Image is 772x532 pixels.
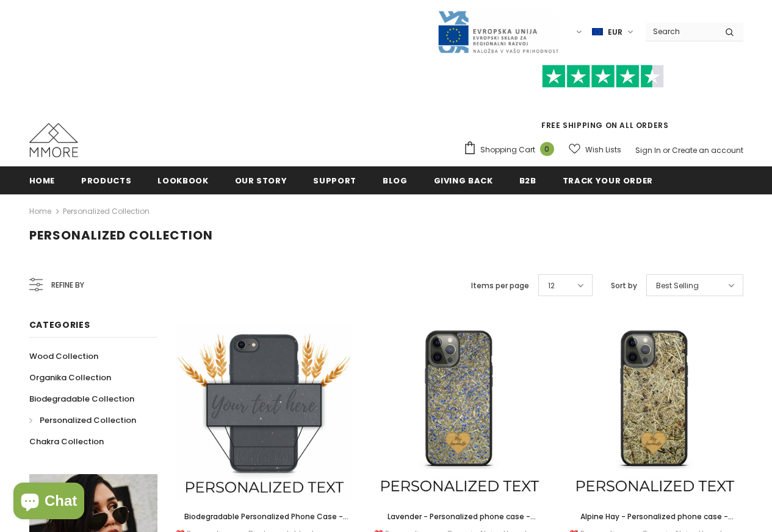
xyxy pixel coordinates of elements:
a: Personalized Collection [63,206,150,216]
span: B2B [519,175,536,186]
a: Sign In [635,145,661,155]
a: Home [29,166,56,194]
input: Search Site [646,23,716,40]
a: Organika Collection [29,367,111,388]
a: Personalized Collection [29,410,136,431]
span: Organika Collection [29,372,111,383]
a: B2B [519,166,536,194]
span: Home [29,175,56,186]
span: FREE SHIPPING ON ALL ORDERS [463,70,743,130]
a: Lavender - Personalized phone case - Personalized gift [371,510,548,523]
span: Track your order [563,175,653,186]
span: 0 [540,142,554,156]
img: MMORE Cases [29,123,78,157]
span: Refine by [51,278,84,292]
a: Biodegradable Personalized Phone Case - Black [176,510,353,523]
a: Track your order [563,166,653,194]
a: Giving back [434,166,493,194]
span: Best Selling [656,280,699,292]
a: Javni Razpis [437,26,559,37]
span: Personalized Collection [40,414,136,426]
span: 12 [548,280,555,292]
span: Categories [29,319,90,331]
a: Home [29,204,51,219]
span: or [663,145,670,155]
label: Sort by [611,280,637,292]
iframe: Customer reviews powered by Trustpilot [463,88,743,119]
a: Our Story [235,166,287,194]
span: Lookbook [157,175,208,186]
a: Wish Lists [569,139,621,160]
a: support [313,166,356,194]
span: EUR [608,26,622,38]
span: Our Story [235,175,287,186]
a: Create an account [672,145,743,155]
span: Personalized Collection [29,227,213,244]
img: Trust Pilot Stars [542,65,664,88]
a: Wood Collection [29,346,98,367]
span: Products [81,175,131,186]
a: Chakra Collection [29,431,104,452]
a: Blog [383,166,408,194]
span: Wish Lists [585,144,621,156]
span: Giving back [434,175,493,186]
a: Lookbook [157,166,208,194]
span: Shopping Cart [480,144,535,156]
span: support [313,175,356,186]
span: Biodegradable Collection [29,393,134,405]
a: Shopping Cart 0 [463,141,560,159]
a: Alpine Hay - Personalized phone case - Personalized gift [566,510,743,523]
span: Chakra Collection [29,436,104,447]
a: Products [81,166,131,194]
inbox-online-store-chat: Shopify online store chat [10,483,88,522]
label: Items per page [471,280,529,292]
span: Wood Collection [29,350,98,362]
a: Biodegradable Collection [29,388,134,410]
img: Javni Razpis [437,10,559,54]
span: Blog [383,175,408,186]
